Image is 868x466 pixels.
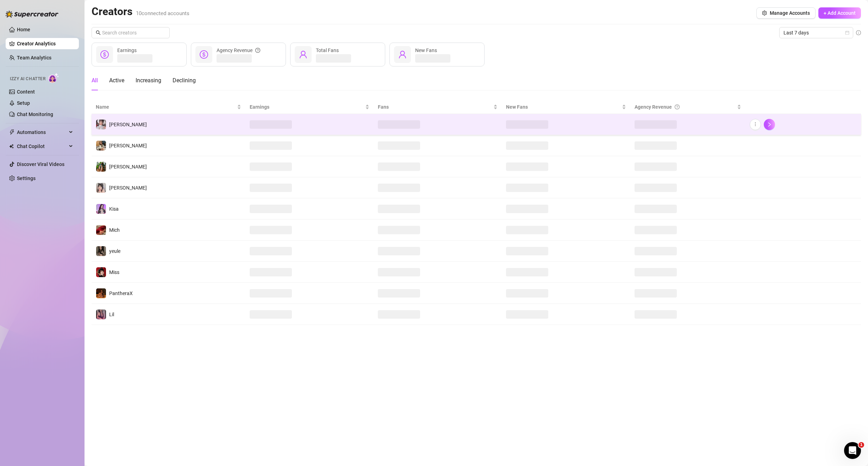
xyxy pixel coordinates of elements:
[17,127,67,138] span: Automations
[635,103,736,111] div: Agency Revenue
[96,225,106,235] img: Mich
[96,309,106,319] img: Lil
[109,248,120,254] span: yeule
[17,141,67,152] span: Chat Copilot
[845,31,849,35] span: calendar
[17,100,30,106] a: Setup
[173,76,196,85] div: Declining
[316,47,339,53] span: Total Fans
[100,50,109,59] span: dollar-circle
[824,10,856,16] span: + Add Account
[96,162,106,172] img: Sabrina
[299,50,307,59] span: user
[102,29,160,37] input: Search creators
[767,122,772,127] span: right
[756,7,816,19] button: Manage Accounts
[96,183,106,193] img: Ani
[10,76,45,82] span: Izzy AI Chatter
[818,7,861,19] button: + Add Account
[109,164,147,170] span: [PERSON_NAME]
[17,55,51,60] a: Team Analytics
[109,76,124,85] div: Active
[109,269,119,275] span: Miss
[17,27,30,32] a: Home
[92,76,98,85] div: All
[17,161,64,167] a: Discover Viral Videos
[844,442,861,459] iframe: Intercom live chat
[96,288,106,298] img: PantheraX
[762,11,767,15] span: setting
[96,103,236,111] span: Name
[856,30,861,35] span: info-circle
[764,119,775,130] button: right
[109,143,147,148] span: [PERSON_NAME]
[398,50,407,59] span: user
[17,175,36,181] a: Settings
[17,111,53,117] a: Chat Monitoring
[136,76,161,85] div: Increasing
[92,5,189,18] h2: Creators
[378,103,492,111] span: Fans
[96,204,106,214] img: Kisa
[48,73,59,83] img: AI Chatter
[96,120,106,129] img: Rosie
[250,103,364,111] span: Earnings
[770,10,810,16] span: Manage Accounts
[200,50,208,59] span: dollar-circle
[109,185,147,191] span: [PERSON_NAME]
[109,122,147,127] span: [PERSON_NAME]
[675,103,680,111] span: question-circle
[92,100,245,114] th: Name
[96,30,101,35] span: search
[109,206,119,212] span: Kisa
[245,100,374,114] th: Earnings
[783,27,849,38] span: Last 7 days
[109,291,133,296] span: PantheraX
[17,89,35,95] a: Content
[6,11,58,18] img: logo-BBDzfeDw.svg
[217,46,260,54] div: Agency Revenue
[9,129,15,135] span: thunderbolt
[109,312,114,317] span: Lil
[502,100,630,114] th: New Fans
[506,103,620,111] span: New Fans
[17,38,73,49] a: Creator Analytics
[858,442,864,448] span: 1
[96,141,106,151] img: Sabrina
[415,47,437,53] span: New Fans
[96,246,106,256] img: yeule
[109,227,120,233] span: Mich
[753,122,758,127] span: more
[96,267,106,277] img: Miss
[136,10,189,17] span: 10 connected accounts
[117,47,137,53] span: Earnings
[9,144,14,149] img: Chat Copilot
[374,100,502,114] th: Fans
[255,46,260,54] span: question-circle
